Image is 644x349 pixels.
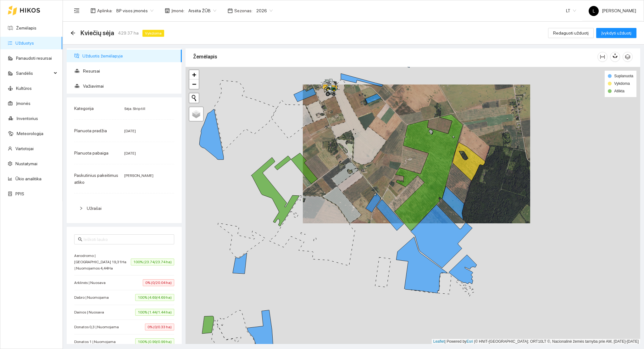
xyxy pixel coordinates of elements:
[193,48,597,66] div: Žemėlapis
[228,8,233,13] span: calendar
[189,107,203,121] a: Layers
[135,294,174,301] span: 100% (4.69/4.69 ha)
[74,173,118,185] span: Paskutinius pakeitimus atliko
[82,50,177,62] span: Užduotis žemėlapyje
[83,65,177,77] span: Resursai
[597,52,608,62] button: column-width
[601,30,631,36] span: Įvykdyti užduotį
[74,324,122,330] span: Donatos 0,3 | Nuomojama
[84,236,170,243] input: Ieškoti lauko
[17,131,43,136] a: Meteorologija
[16,56,52,61] a: Panaudoti resursai
[116,6,153,15] span: BP visos įmonės
[614,81,630,86] span: Vykdoma
[131,259,174,265] span: 100% (23.74/23.74 ha)
[16,25,36,30] a: Žemėlapis
[15,146,34,151] a: Vartotojai
[124,106,145,111] span: Sėja. Strip till
[83,80,177,92] span: Važiavimai
[593,6,595,16] span: L
[118,30,139,36] span: 429.37 ha
[87,206,102,211] span: Užrašai
[142,30,164,37] span: Vykdoma
[74,128,107,133] span: Planuota pradžia
[135,338,174,345] span: 100% (0.99/0.99 ha)
[15,176,42,181] a: Ūkio analitika
[15,41,34,46] a: Užduotys
[171,7,185,14] span: Įmonė :
[124,151,136,155] span: [DATE]
[467,339,473,344] a: Esri
[189,93,199,103] button: Initiate a new search
[474,339,475,344] span: |
[74,150,108,155] span: Planuota pabaiga
[234,7,253,14] span: Sezonas :
[74,253,131,271] span: Aerodromo | [GEOGRAPHIC_DATA] 19,31Ha | Nuomojamos 4,44Ha
[16,67,52,79] span: Sandėlis
[432,339,640,344] div: | Powered by © HNIT-[GEOGRAPHIC_DATA]; ORT10LT ©, Nacionalinė žemės tarnyba prie AM, [DATE]-[DATE]
[80,28,114,38] span: Kviečių sėja
[74,8,80,14] span: menu-fold
[165,8,170,13] span: shop
[16,101,31,106] a: Įmonės
[433,339,445,344] a: Leaflet
[15,191,24,196] a: PPIS
[548,30,594,35] a: Redaguoti užduotį
[74,339,119,345] span: Donatos 1 | Nuomojama
[192,71,196,79] span: +
[188,6,216,15] span: Arsėta ŽŪB
[124,173,153,178] span: [PERSON_NAME]
[124,129,136,133] span: [DATE]
[70,30,75,35] span: arrow-left
[189,70,199,79] a: Zoom in
[16,86,32,91] a: Kultūros
[135,309,174,316] span: 100% (1.44/1.44 ha)
[145,324,174,330] span: 0% (0/0.33 ha)
[74,280,109,286] span: Arklinės | Nuosava
[598,54,607,59] span: column-width
[143,279,174,286] span: 0% (0/20.04 ha)
[70,30,75,36] div: Atgal
[74,309,107,315] span: Dainos | Nuosava
[74,106,94,111] span: Kategorija
[74,294,112,301] span: Dabro | Nuomojama
[15,161,37,166] a: Nustatymai
[17,116,38,121] a: Inventorius
[548,28,594,38] button: Redaguoti užduotį
[566,6,576,15] span: LT
[589,8,636,13] span: [PERSON_NAME]
[189,79,199,89] a: Zoom out
[596,28,636,38] button: Įvykdyti užduotį
[74,201,174,215] div: Užrašai
[79,206,83,210] span: right
[553,30,589,36] span: Redaguoti užduotį
[91,8,96,13] span: layout
[614,89,625,93] span: Atlikta
[97,7,113,14] span: Aplinka :
[70,4,83,17] button: menu-fold
[78,237,82,242] span: search
[614,74,633,78] span: Suplanuota
[192,80,196,88] span: −
[256,6,273,15] span: 2026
